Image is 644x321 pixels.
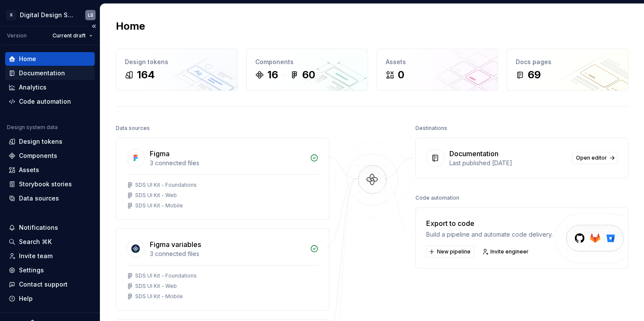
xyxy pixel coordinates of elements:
[19,223,58,232] div: Notifications
[516,58,619,66] div: Docs pages
[480,246,533,258] a: Invite engineer
[7,32,27,39] div: Version
[19,97,71,106] div: Code automation
[5,135,95,148] a: Design tokens
[5,278,95,291] button: Contact support
[437,248,471,255] span: New pipeline
[135,272,197,279] div: SDS UI Kit - Foundations
[5,263,95,277] a: Settings
[116,19,145,33] h2: Home
[5,235,95,249] button: Search ⌘K
[49,30,96,42] button: Current draft
[150,148,170,159] div: Figma
[5,221,95,235] button: Notifications
[490,248,529,255] span: Invite engineer
[137,68,155,82] div: 164
[246,49,368,91] a: Components1660
[19,266,44,275] div: Settings
[5,177,95,191] a: Storybook stories
[19,252,53,260] div: Invite team
[5,80,95,94] a: Analytics
[135,283,177,290] div: SDS UI Kit - Web
[5,163,95,177] a: Assets
[2,6,98,24] button: SDigital Design SystemLS
[5,191,95,205] a: Data sources
[426,218,553,228] div: Export to code
[5,95,95,108] a: Code automation
[19,69,65,77] div: Documentation
[6,10,16,20] div: S
[19,280,68,289] div: Contact support
[150,239,201,250] div: Figma variables
[255,58,359,66] div: Components
[426,230,553,239] div: Build a pipeline and automate code delivery.
[5,249,95,263] a: Invite team
[19,166,39,174] div: Assets
[426,246,474,258] button: New pipeline
[19,294,33,303] div: Help
[449,159,567,167] div: Last published [DATE]
[116,49,238,91] a: Design tokens164
[415,192,459,204] div: Code automation
[19,238,52,246] div: Search ⌘K
[19,151,57,160] div: Components
[5,66,95,80] a: Documentation
[398,68,404,82] div: 0
[88,20,100,32] button: Collapse sidebar
[507,49,629,91] a: Docs pages69
[116,122,150,134] div: Data sources
[5,292,95,306] button: Help
[116,138,329,220] a: Figma3 connected filesSDS UI Kit - FoundationsSDS UI Kit - WebSDS UI Kit - Mobile
[19,194,59,203] div: Data sources
[135,202,183,209] div: SDS UI Kit - Mobile
[19,137,62,146] div: Design tokens
[135,192,177,199] div: SDS UI Kit - Web
[88,12,93,19] div: LS
[125,58,229,66] div: Design tokens
[302,68,315,82] div: 60
[7,124,58,131] div: Design system data
[5,52,95,66] a: Home
[150,250,305,258] div: 3 connected files
[267,68,278,82] div: 16
[19,83,46,92] div: Analytics
[576,154,607,161] span: Open editor
[572,152,618,164] a: Open editor
[415,122,447,134] div: Destinations
[19,180,72,188] div: Storybook stories
[116,228,329,311] a: Figma variables3 connected filesSDS UI Kit - FoundationsSDS UI Kit - WebSDS UI Kit - Mobile
[528,68,541,82] div: 69
[53,32,86,39] span: Current draft
[377,49,498,91] a: Assets0
[449,148,498,159] div: Documentation
[135,182,197,188] div: SDS UI Kit - Foundations
[386,58,489,66] div: Assets
[19,55,36,63] div: Home
[20,11,75,19] div: Digital Design System
[150,159,305,167] div: 3 connected files
[5,149,95,163] a: Components
[135,293,183,300] div: SDS UI Kit - Mobile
